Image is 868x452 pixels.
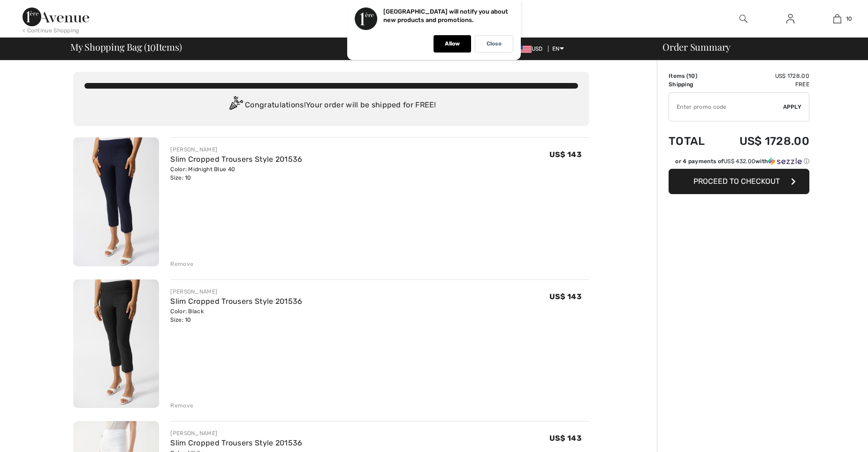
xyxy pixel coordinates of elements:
[833,13,841,24] img: My Bag
[783,103,802,111] span: Apply
[846,15,853,23] span: 10
[723,158,755,165] span: US$ 432.00
[170,145,302,154] div: [PERSON_NAME]
[716,125,809,157] td: US$ 1728.00
[170,438,302,447] a: Slim Cropped Trousers Style 201536
[170,287,302,296] div: [PERSON_NAME]
[716,80,809,89] td: Free
[669,157,809,169] div: or 4 payments ofUS$ 432.00withSezzle Click to learn more about Sezzle
[70,42,182,52] span: My Shopping Bag ( Items)
[669,72,716,80] td: Items ( )
[549,150,582,159] span: US$ 143
[226,96,245,115] img: Congratulation2.svg
[739,13,747,24] img: search the website
[383,8,508,23] p: [GEOGRAPHIC_DATA] will notify you about new products and promotions.
[651,42,862,52] div: Order Summary
[669,93,783,121] input: Promo code
[552,45,564,52] span: EN
[786,13,794,24] img: My Info
[517,45,532,53] img: US Dollar
[768,157,802,166] img: Sezzle
[170,401,193,410] div: Remove
[147,40,156,52] span: 10
[517,45,547,52] span: USD
[170,297,302,306] a: Slim Cropped Trousers Style 201536
[716,72,809,80] td: US$ 1728.00
[669,80,716,89] td: Shipping
[170,165,302,182] div: Color: Midnight Blue 40 Size: 10
[693,177,780,186] span: Proceed to Checkout
[73,137,159,266] img: Slim Cropped Trousers Style 201536
[549,434,582,443] span: US$ 143
[445,40,460,47] p: Allow
[675,157,809,166] div: or 4 payments of with
[170,260,193,268] div: Remove
[669,169,809,194] button: Proceed to Checkout
[170,429,302,437] div: [PERSON_NAME]
[170,307,302,324] div: Color: Black Size: 10
[73,279,159,408] img: Slim Cropped Trousers Style 201536
[23,8,89,26] img: 1ère Avenue
[688,73,695,79] span: 10
[669,125,716,157] td: Total
[84,96,578,115] div: Congratulations! Your order will be shipped for FREE!
[487,40,502,47] p: Close
[23,26,79,35] div: < Continue Shopping
[779,13,802,25] a: Sign In
[170,155,302,164] a: Slim Cropped Trousers Style 201536
[814,13,860,24] a: 10
[549,292,582,301] span: US$ 143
